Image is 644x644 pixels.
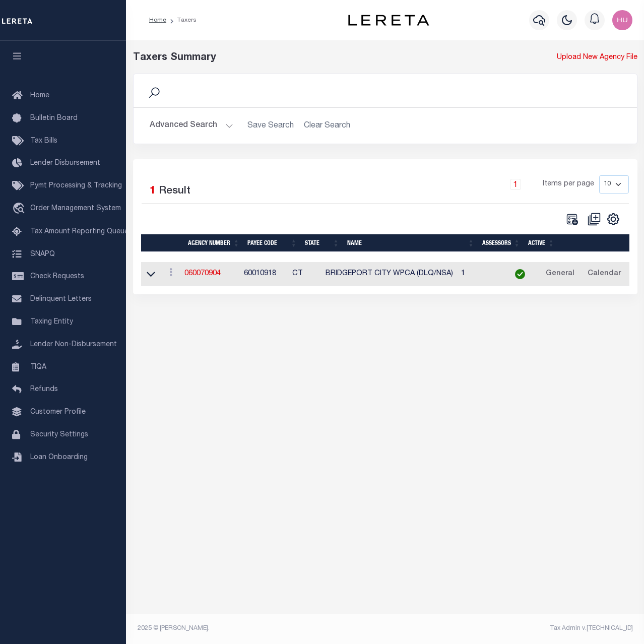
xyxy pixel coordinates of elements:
img: check-icon-green.svg [515,269,525,279]
span: Tax Bills [30,138,57,145]
td: CT [288,262,321,287]
span: Loan Onboarding [30,454,88,461]
th: Agency Number: activate to sort column ascending [184,234,243,252]
td: 1 [457,262,503,287]
label: Result [159,183,190,200]
span: Home [30,92,49,99]
span: Lender Non-Disbursement [30,341,117,348]
a: Upload New Agency File [557,52,637,63]
span: Pymt Processing & Tracking [30,182,122,189]
span: Items per page [543,179,594,190]
th: State: activate to sort column ascending [301,234,343,252]
th: Name: activate to sort column ascending [343,234,478,252]
span: Lender Disbursement [30,160,100,167]
td: 60010918 [240,262,288,287]
div: Taxers Summary [133,50,507,66]
th: Assessors: activate to sort column ascending [478,234,524,252]
span: Check Requests [30,273,84,280]
a: General [541,266,579,282]
span: Tax Amount Reporting Queue [30,228,128,235]
span: TIQA [30,363,46,370]
img: logo-dark.svg [348,15,429,26]
span: Delinquent Letters [30,296,92,303]
span: Security Settings [30,431,88,438]
span: Order Management System [30,205,121,212]
td: BRIDGEPORT CITY WPCA (DLQ/NSA) [321,262,457,287]
i: travel_explore [12,203,28,216]
span: Taxing Entity [30,318,73,326]
a: Calendar [583,266,625,282]
img: svg+xml;base64,PHN2ZyB4bWxucz0iaHR0cDovL3d3dy53My5vcmcvMjAwMC9zdmciIHBvaW50ZXItZXZlbnRzPSJub25lIi... [612,10,632,30]
span: 1 [150,186,156,197]
a: Home [149,17,166,23]
span: Bulletin Board [30,115,78,122]
a: 060070904 [184,270,221,277]
span: Refunds [30,386,58,393]
button: Advanced Search [150,116,233,136]
span: SNAPQ [30,250,55,257]
th: Active: activate to sort column ascending [524,234,558,252]
li: Taxers [166,16,197,25]
th: Payee Code: activate to sort column ascending [243,234,301,252]
a: 1 [510,179,521,190]
span: Customer Profile [30,409,86,416]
